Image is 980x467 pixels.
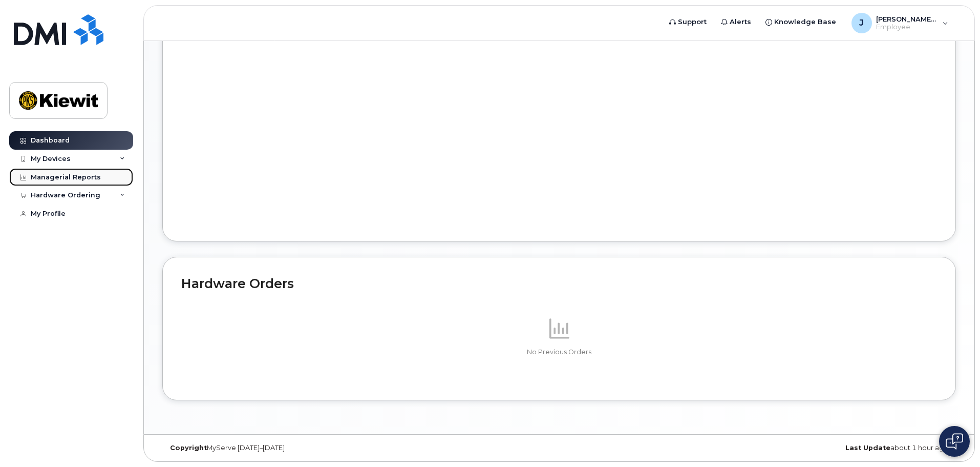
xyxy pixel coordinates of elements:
p: No Previous Orders [181,348,937,357]
strong: Last Update [845,444,890,452]
img: Open chat [946,433,963,450]
a: Support [662,12,714,32]
span: J [859,17,864,29]
strong: Copyright [170,444,207,452]
div: about 1 hour ago [691,444,956,452]
a: Alerts [714,12,758,32]
span: Support [678,17,707,27]
div: Jarrod.Stewart [844,13,955,33]
div: MyServe [DATE]–[DATE] [162,444,427,452]
h2: Hardware Orders [181,276,937,291]
span: Alerts [730,17,751,27]
span: Employee [876,23,938,31]
span: Knowledge Base [774,17,836,27]
a: Knowledge Base [758,12,843,32]
span: [PERSON_NAME].[PERSON_NAME] [876,15,938,23]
